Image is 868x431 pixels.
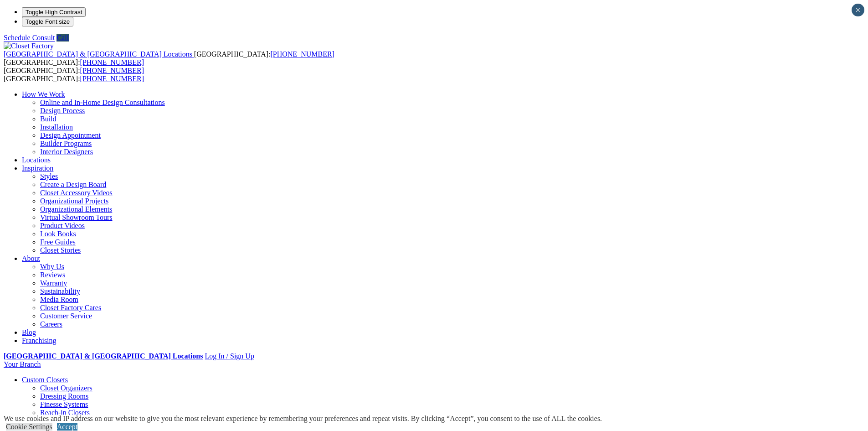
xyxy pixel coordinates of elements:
[4,67,144,83] span: [GEOGRAPHIC_DATA]: [GEOGRAPHIC_DATA]:
[22,156,51,164] a: Locations
[80,75,144,83] a: [PHONE_NUMBER]
[40,287,80,295] a: Sustainability
[40,148,93,156] a: Interior Designers
[40,409,90,416] a: Reach-in Closets
[22,7,86,17] button: Toggle High Contrast
[22,164,53,172] a: Inspiration
[40,238,76,246] a: Free Guides
[56,34,69,42] a: Call
[4,34,55,42] a: Schedule Consult
[4,42,54,50] img: Closet Factory
[22,254,40,262] a: About
[22,337,56,344] a: Franchising
[4,50,334,66] span: [GEOGRAPHIC_DATA]: [GEOGRAPHIC_DATA]:
[40,304,101,312] a: Closet Factory Cares
[40,181,106,188] a: Create a Design Board
[26,9,82,16] span: Toggle High Contrast
[40,99,165,106] a: Online and In-Home Design Consultations
[6,423,52,431] a: Cookie Settings
[40,222,85,229] a: Product Videos
[40,189,113,197] a: Closet Accessory Videos
[40,107,85,114] a: Design Process
[22,328,36,336] a: Blog
[205,352,254,360] a: Log In / Sign Up
[40,384,92,392] a: Closet Organizers
[40,320,62,328] a: Careers
[4,360,41,368] a: Your Branch
[4,415,602,423] div: We use cookies and IP address on our website to give you the most relevant experience by remember...
[40,230,76,238] a: Look Books
[4,50,194,58] a: [GEOGRAPHIC_DATA] & [GEOGRAPHIC_DATA] Locations
[22,90,65,98] a: How We Work
[40,197,108,205] a: Organizational Projects
[40,213,113,221] a: Virtual Showroom Tours
[40,172,58,180] a: Styles
[22,376,68,384] a: Custom Closets
[26,18,70,25] span: Toggle Font size
[40,296,78,303] a: Media Room
[40,115,56,123] a: Build
[40,279,67,287] a: Warranty
[40,392,88,400] a: Dressing Rooms
[40,131,101,139] a: Design Appointment
[852,4,864,16] button: Close
[22,17,73,26] button: Toggle Font size
[40,246,81,254] a: Closet Stories
[57,423,77,431] a: Accept
[270,50,334,58] a: [PHONE_NUMBER]
[80,58,144,66] a: [PHONE_NUMBER]
[40,400,88,408] a: Finesse Systems
[40,312,92,320] a: Customer Service
[40,123,73,131] a: Installation
[40,140,92,147] a: Builder Programs
[40,205,112,213] a: Organizational Elements
[80,67,144,74] a: [PHONE_NUMBER]
[4,352,203,360] a: [GEOGRAPHIC_DATA] & [GEOGRAPHIC_DATA] Locations
[4,50,192,58] span: [GEOGRAPHIC_DATA] & [GEOGRAPHIC_DATA] Locations
[40,271,65,279] a: Reviews
[40,263,64,270] a: Why Us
